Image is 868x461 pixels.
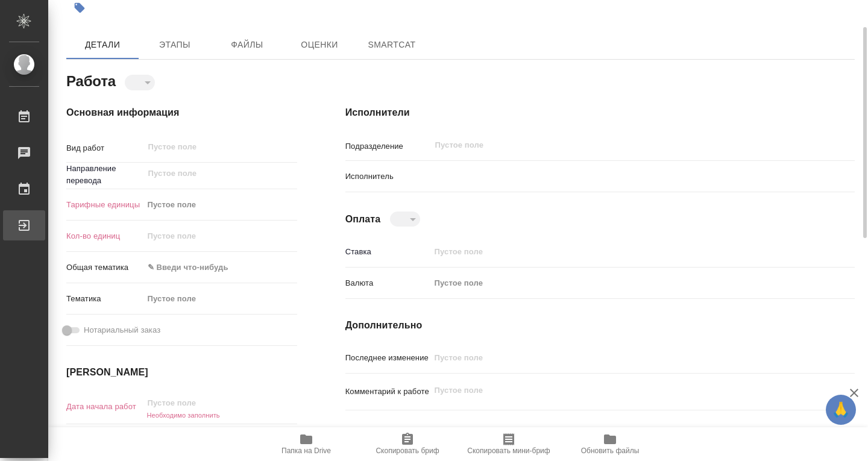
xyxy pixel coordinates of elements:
[66,163,143,187] p: Направление перевода
[826,395,856,425] button: 🙏
[390,212,420,227] div: ​
[357,427,458,461] button: Скопировать бриф
[66,401,143,413] p: Дата начала работ
[66,69,116,91] h2: Работа
[218,37,276,52] span: Файлы
[559,427,661,461] button: Обновить файлы
[147,166,269,181] input: Пустое поле
[345,171,430,183] p: Исполнитель
[458,427,559,461] button: Скопировать мини-бриф
[345,212,381,227] h4: Оплата
[430,273,813,293] div: Пустое поле
[66,365,297,380] h4: [PERSON_NAME]
[148,199,283,211] div: Пустое поле
[345,386,430,398] p: Комментарий к работе
[345,140,430,152] p: Подразделение
[831,397,851,422] span: 🙏
[345,318,855,333] h4: Дополнительно
[430,243,813,260] input: Пустое поле
[256,427,357,461] button: Папка на Drive
[148,293,283,305] div: Пустое поле
[148,262,283,274] div: ✎ Введи что-нибудь
[435,277,798,289] div: Пустое поле
[376,447,439,455] span: Скопировать бриф
[345,105,855,120] h4: Исполнители
[434,138,784,152] input: Пустое поле
[143,289,297,309] div: Пустое поле
[66,230,143,242] p: Кол-во единиц
[581,447,640,455] span: Обновить файлы
[345,277,430,289] p: Валюта
[291,37,348,52] span: Оценки
[345,246,430,258] p: Ставка
[146,37,204,52] span: Этапы
[74,37,131,52] span: Детали
[143,195,297,215] div: Пустое поле
[84,324,160,336] span: Нотариальный заказ
[66,142,143,154] p: Вид работ
[66,199,143,211] p: Тарифные единицы
[467,447,550,455] span: Скопировать мини-бриф
[66,293,143,305] p: Тематика
[345,352,430,364] p: Последнее изменение
[143,227,297,245] input: Пустое поле
[281,447,331,455] span: Папка на Drive
[143,412,297,419] h6: Необходимо заполнить
[66,262,143,274] p: Общая тематика
[66,105,297,120] h4: Основная информация
[143,257,297,278] div: ✎ Введи что-нибудь
[363,37,421,52] span: SmartCat
[143,394,249,412] input: Пустое поле
[125,75,155,90] div: ​
[430,349,813,366] input: Пустое поле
